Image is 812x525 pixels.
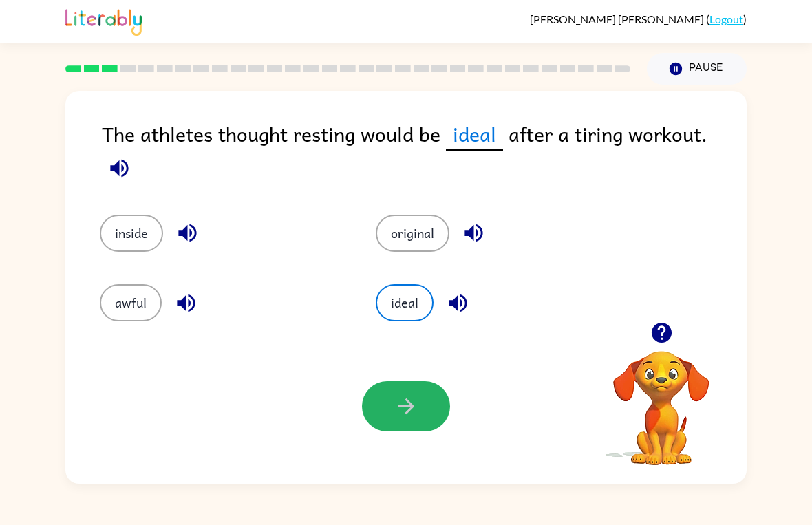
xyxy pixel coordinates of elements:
button: original [376,215,449,252]
span: ideal [446,118,503,151]
div: ( ) [530,12,747,25]
button: ideal [376,284,434,321]
div: The athletes thought resting would be after a tiring workout. [102,118,747,187]
img: Literably [65,6,142,36]
button: Pause [647,53,747,85]
span: [PERSON_NAME] [PERSON_NAME] [530,12,706,25]
button: inside [100,215,163,252]
button: awful [100,284,162,321]
a: Logout [709,12,743,25]
video: Your browser must support playing .mp4 files to use Literably. Please try using another browser. [592,330,730,467]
